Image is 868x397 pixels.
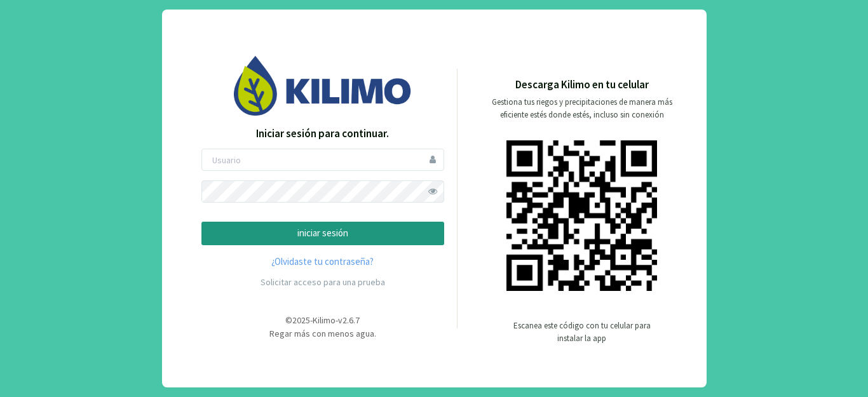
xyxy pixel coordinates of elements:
[336,314,338,326] span: -
[201,222,444,245] button: iniciar sesión
[338,314,360,326] span: v2.6.7
[506,140,657,291] img: qr code
[512,320,652,345] p: Escanea este código con tu celular para instalar la app
[212,226,433,241] p: iniciar sesión
[261,276,385,288] a: Solicitar acceso para una prueba
[269,328,376,339] span: Regar más con menos agua.
[234,56,412,115] img: Image
[310,314,313,326] span: -
[292,314,310,326] span: 2025
[285,314,292,326] span: ©
[201,126,444,142] p: Iniciar sesión para continuar.
[201,149,444,171] input: Usuario
[313,314,336,326] span: Kilimo
[201,255,444,269] a: ¿Olvidaste tu contraseña?
[515,77,649,93] p: Descarga Kilimo en tu celular
[484,96,680,121] p: Gestiona tus riegos y precipitaciones de manera más eficiente estés donde estés, incluso sin cone...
